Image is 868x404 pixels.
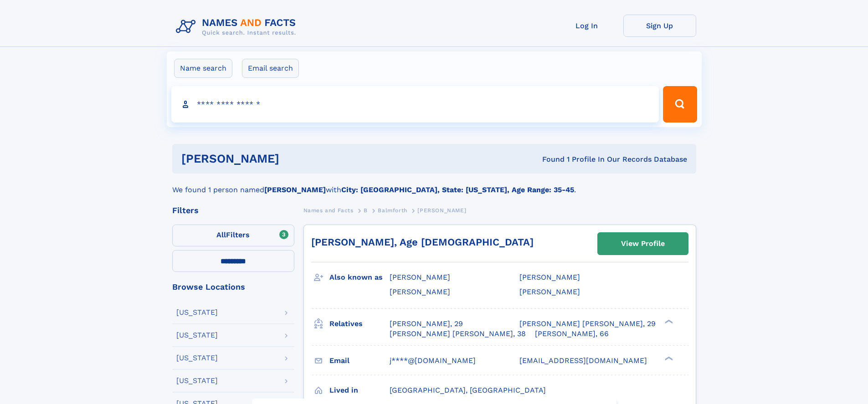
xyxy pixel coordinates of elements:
[176,332,218,339] div: [US_STATE]
[329,316,390,332] h3: Relatives
[417,207,466,214] span: [PERSON_NAME]
[364,205,368,216] a: B
[176,309,218,316] div: [US_STATE]
[621,233,665,254] div: View Profile
[172,225,294,246] label: Filters
[519,319,656,329] a: [PERSON_NAME] [PERSON_NAME], 29
[535,329,609,339] a: [PERSON_NAME], 66
[390,287,450,296] span: [PERSON_NAME]
[550,15,623,37] a: Log In
[378,207,407,214] span: Balmforth
[172,283,294,291] div: Browse Locations
[172,206,294,215] div: Filters
[303,205,354,216] a: Names and Facts
[242,59,299,78] label: Email search
[663,86,697,123] button: Search Button
[663,318,673,324] div: ❯
[519,287,580,296] span: [PERSON_NAME]
[390,386,546,394] span: [GEOGRAPHIC_DATA], [GEOGRAPHIC_DATA]
[364,207,368,214] span: B
[390,319,463,329] a: [PERSON_NAME], 29
[519,356,647,365] span: [EMAIL_ADDRESS][DOMAIN_NAME]
[623,15,696,37] a: Sign Up
[181,153,411,164] h1: [PERSON_NAME]
[519,273,580,281] span: [PERSON_NAME]
[341,185,574,194] b: City: [GEOGRAPHIC_DATA], State: [US_STATE], Age Range: 35-45
[172,15,303,39] img: Logo Names and Facts
[378,205,407,216] a: Balmforth
[176,354,218,362] div: [US_STATE]
[264,185,326,194] b: [PERSON_NAME]
[598,233,688,255] a: View Profile
[390,273,450,281] span: [PERSON_NAME]
[390,329,526,339] a: [PERSON_NAME] [PERSON_NAME], 38
[176,377,218,384] div: [US_STATE]
[329,353,390,368] h3: Email
[216,230,226,239] span: All
[311,236,534,248] a: [PERSON_NAME], Age [DEMOGRAPHIC_DATA]
[172,174,696,195] div: We found 1 person named with .
[411,154,687,164] div: Found 1 Profile In Our Records Database
[329,270,390,285] h3: Also known as
[329,383,390,398] h3: Lived in
[663,355,673,361] div: ❯
[174,59,232,78] label: Name search
[171,86,659,123] input: search input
